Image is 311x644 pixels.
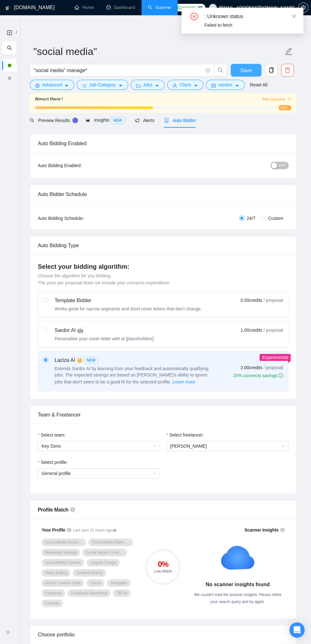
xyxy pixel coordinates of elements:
[145,560,181,568] div: 0 %
[244,215,258,222] span: 24/7
[262,355,288,360] span: Experimental
[172,378,196,386] button: Laziza AI NEWExtends Sardor AI by learning from your feedback and automatically qualifying jobs. ...
[76,570,102,575] span: Content Writing
[148,5,171,10] a: searchScanner
[198,4,203,11] span: 85
[38,406,288,424] div: Team & Freelancer
[250,81,267,88] a: Reset All
[280,528,285,532] span: info-circle
[164,118,196,123] span: Auto Bidder
[204,13,296,20] div: : Unknown status
[90,580,101,586] span: Canva
[42,469,156,478] span: General profile
[298,5,308,10] a: setting
[298,3,308,13] button: setting
[211,5,215,10] span: user
[55,356,213,364] div: Laziza AI
[292,14,296,18] span: close
[33,44,283,59] input: Scanner name...
[241,364,262,371] span: 2.00 credits
[206,68,210,72] span: info-circle
[215,67,227,73] span: search
[244,528,279,532] span: Scanner Insights
[110,580,127,586] span: Instagram
[42,527,65,532] span: Your Profile
[45,591,62,596] span: Facebook
[45,601,59,606] span: LinkedIn
[45,560,81,565] span: Social Media Content
[55,297,202,304] div: Template Bidder
[266,215,286,222] span: Custom
[111,117,125,124] span: NEW
[116,591,127,596] span: TikTok
[45,570,67,575] span: Video Editing
[90,560,116,565] span: Graphic Design
[2,26,17,39] li: New Scanner
[38,185,288,203] div: Auto Bidder Schedule
[170,444,207,449] span: [PERSON_NAME]
[86,118,124,123] span: Insights
[55,336,154,342] div: Personalise your cover letter with ai [placeholders]
[218,81,232,88] span: Vendor
[42,441,156,451] span: Key Dons
[5,3,10,13] img: logo
[6,629,12,635] span: double-right
[173,378,195,385] span: Learn more
[264,364,283,371] span: / proposal
[214,64,227,77] button: search
[241,327,262,334] span: 1.00 credits
[30,80,74,90] button: settingAdvancedcaret-down
[38,262,288,271] h4: Select your bidding algorithm:
[76,356,83,364] span: 👑
[30,118,34,123] span: search
[204,22,296,29] div: Failed to fetch
[240,66,252,74] span: Save
[166,431,204,438] label: Select freelancer:
[136,83,141,88] span: folder
[42,81,62,88] span: Advanced
[173,83,177,88] span: user
[38,236,288,254] div: Auto Bidding Type
[67,528,71,532] span: info-circle
[264,297,283,303] span: / proposal
[55,327,154,334] div: Sardor AI 🤖
[38,507,69,512] span: Profile Match
[194,83,198,88] span: caret-down
[38,273,170,285] span: Choose the algorithm for you bidding. The price per proposal does not include your connects expen...
[38,626,288,644] div: Choose portfolio
[262,96,291,102] span: Train Laziza AI
[285,47,293,56] span: edit
[45,550,76,555] span: Marketing Strategy
[155,83,159,88] span: caret-down
[135,118,155,123] span: Alerts
[84,357,98,364] span: NEW
[77,80,128,90] button: barsJob Categorycaret-down
[281,67,294,73] span: delete
[7,26,12,39] a: New Scanner
[118,83,123,88] span: caret-down
[86,118,90,122] span: area-chart
[2,41,17,85] li: My Scanners
[38,215,121,222] div: Auto Bidding Schedule:
[75,5,94,10] a: homeHome
[235,83,239,88] span: caret-down
[131,80,165,90] button: folderJobscaret-down
[180,81,191,88] span: Client
[55,306,202,312] div: Works great for narrow segments and short cover letters that don't change.
[89,81,116,88] span: Job Category
[35,83,40,88] span: setting
[72,118,78,123] div: Tooltip anchor
[35,96,63,103] span: Almost there !
[206,80,245,90] button: idcardVendorcaret-down
[288,97,291,101] span: right
[64,83,69,88] span: caret-down
[82,83,87,88] span: bars
[211,83,216,88] span: idcard
[86,550,123,555] span: Social Media Content Creation
[143,81,153,88] span: Jobs
[45,540,83,545] span: Social Media Marketing
[71,591,107,596] span: Facebook Advertising
[206,582,270,587] strong: No scanner insights found
[34,66,203,74] input: Search Freelance Jobs...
